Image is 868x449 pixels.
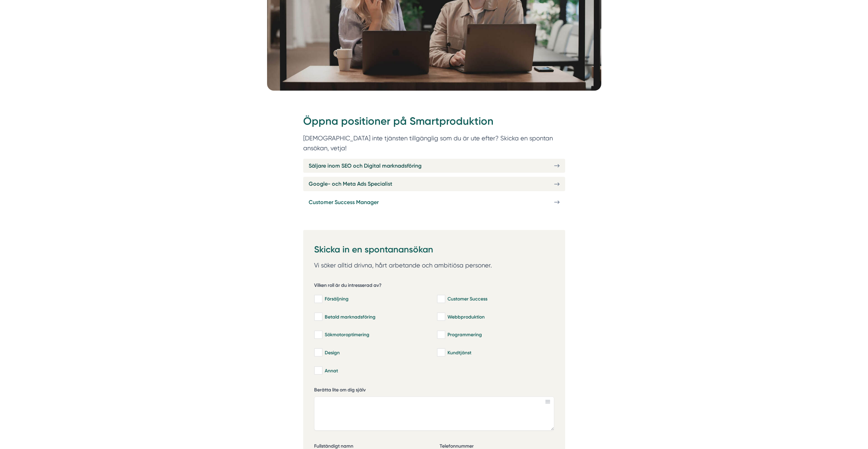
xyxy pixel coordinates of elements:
[303,195,565,209] a: Customer Success Manager
[303,177,565,191] a: Google- och Meta Ads Specialist
[437,313,445,320] input: Webbproduktion
[314,387,554,395] label: Berätta lite om dig själv
[437,296,445,303] input: Customer Success
[314,331,322,338] input: Sökmotoroptimering
[437,331,445,338] input: Programmering
[303,159,565,173] a: Säljare inom SEO och Digital marknadsföring
[314,260,554,270] p: Vi söker alltid drivna, hårt arbetande och ambitiösa personer.
[437,349,445,356] input: Kundtjänst
[314,367,322,374] input: Annat
[309,161,422,170] span: Säljare inom SEO och Digital marknadsföring
[309,198,379,206] span: Customer Success Manager
[314,241,554,260] h3: Skicka in en spontanansökan
[309,180,392,188] span: Google- och Meta Ads Specialist
[303,133,565,153] p: [DEMOGRAPHIC_DATA] inte tjänsten tillgänglig som du är ute efter? Skicka en spontan ansökan, vetja!
[303,114,565,133] h2: Öppna positioner på Smartproduktion
[314,282,382,291] h5: Vilken roll är du intresserad av?
[314,313,322,320] input: Betald marknadsföring
[314,349,322,356] input: Design
[314,296,322,303] input: Försäljning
